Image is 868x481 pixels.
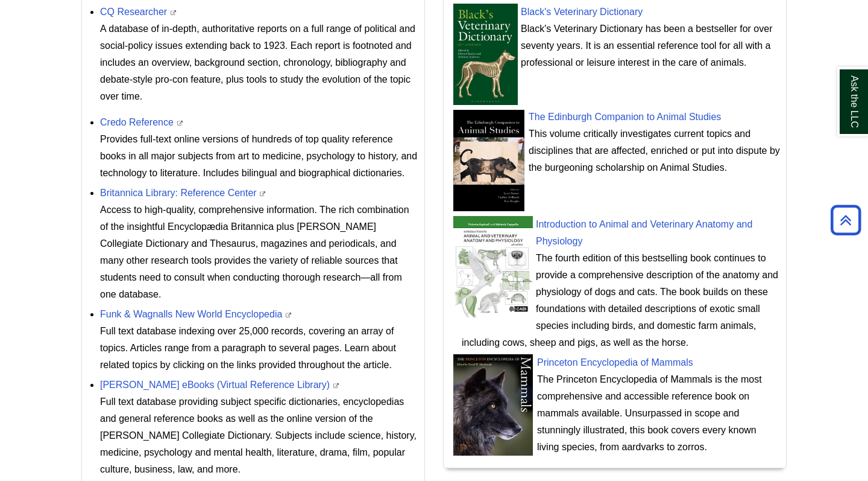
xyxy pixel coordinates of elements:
a: Funk & Wagnalls New World Encyclopedia [100,309,282,319]
a: Black's Veterinary Dictionary [521,7,643,17]
a: Britannica Library: Reference Center [100,188,257,198]
i: This link opens in a new window [170,10,177,16]
div: Access to high-quality, comprehensive information. The rich combination of the insightful Encyclo... [100,202,418,303]
div: The fourth edition of this bestselling book continues to provide a comprehensive description of t... [462,250,780,351]
i: This link opens in a new window [259,191,266,197]
div: Full text database indexing over 25,000 records, covering an array of topics. Articles range from... [100,323,418,374]
i: This link opens in a new window [333,383,340,389]
div: This volume critically investigates current topics and disciplines that are affected, enriched or... [462,126,780,176]
a: Introduction to Animal and Veterinary Anatomy and Physiology [536,219,752,246]
a: The Edinburgh Companion to Animal Studies [529,112,721,122]
div: Full text database providing subject specific dictionaries, encyclopedias and general reference b... [100,393,418,478]
a: Credo Reference [100,117,174,127]
i: This link opens in a new window [176,121,183,126]
p: A database of in-depth, authoritative reports on a full range of political and social-policy issu... [100,21,418,105]
a: [PERSON_NAME] eBooks (Virtual Reference Library) [100,380,330,390]
div: Provides full-text online versions of hundreds of top quality reference books in all major subjec... [100,131,418,182]
div: The Princeton Encyclopedia of Mammals is the most comprehensive and accessible reference book on ... [462,371,780,456]
a: Back to Top [826,212,865,228]
a: Princeton Encyclopedia of Mammals [537,357,693,368]
i: This link opens in a new window [285,313,292,318]
div: Black's Veterinary Dictionary has been a bestseller for over seventy years. It is an essential re... [462,21,780,71]
a: CQ Researcher [100,7,167,17]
